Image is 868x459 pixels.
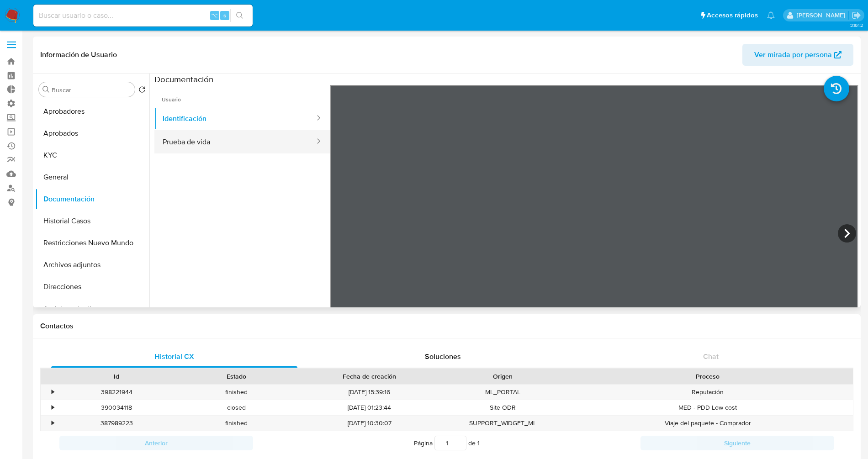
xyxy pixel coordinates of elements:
div: SUPPORT_WIDGET_ML [443,416,562,431]
input: Buscar [52,86,131,94]
span: Página de [414,436,480,450]
div: Site ODR [443,400,562,415]
a: Notificaciones [767,11,775,19]
div: 390034118 [57,400,176,415]
div: [DATE] 15:39:16 [296,385,443,400]
div: [DATE] 01:23:44 [296,400,443,415]
p: jessica.fukman@mercadolibre.com [797,11,848,20]
h1: Información de Usuario [40,50,117,59]
div: [DATE] 10:30:07 [296,416,443,431]
a: Salir [852,11,861,20]
button: Aprobados [35,122,149,144]
button: KYC [35,144,149,166]
span: Historial CX [154,351,194,362]
span: ⌥ [211,11,218,20]
div: 387989223 [57,416,176,431]
button: Buscar [42,86,50,93]
div: MED - PDD Low cost [562,400,853,415]
div: Proceso [569,372,847,381]
button: Historial Casos [35,210,149,232]
div: • [52,419,54,427]
button: Ver mirada por persona [742,44,853,66]
div: closed [176,400,296,415]
span: 1 [477,438,480,448]
button: Archivos adjuntos [35,254,149,276]
button: Anticipos de dinero [35,298,149,320]
div: Reputación [562,385,853,400]
div: Fecha de creación [302,372,436,381]
button: General [35,166,149,188]
button: Restricciones Nuevo Mundo [35,232,149,254]
button: Direcciones [35,276,149,298]
div: Viaje del paquete - Comprador [562,416,853,431]
div: finished [176,385,296,400]
button: Siguiente [640,436,834,450]
input: Buscar usuario o caso... [33,10,253,21]
h1: Contactos [40,322,853,331]
button: Volver al orden por defecto [138,86,146,96]
button: Anterior [59,436,253,450]
div: 398221944 [57,385,176,400]
span: Chat [703,351,719,362]
div: finished [176,416,296,431]
div: Estado [183,372,290,381]
div: • [52,403,54,412]
button: Documentación [35,188,149,210]
div: • [52,388,54,396]
span: Ver mirada por persona [754,44,832,66]
div: ML_PORTAL [443,385,562,400]
button: Aprobadores [35,100,149,122]
div: Origen [449,372,556,381]
span: Soluciones [425,351,461,362]
button: search-icon [230,9,249,22]
span: s [223,11,226,20]
span: Accesos rápidos [707,11,758,20]
div: Id [63,372,170,381]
